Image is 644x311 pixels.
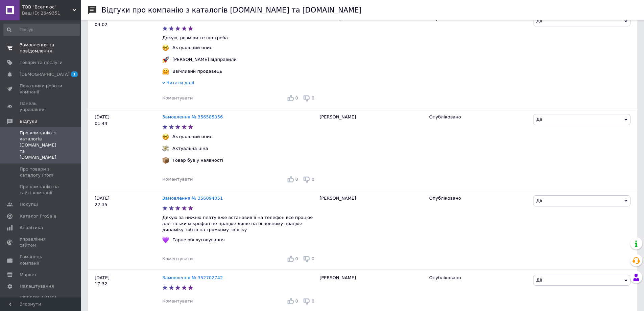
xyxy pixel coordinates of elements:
div: [DATE] 22:35 [88,190,162,270]
span: [DEMOGRAPHIC_DATA] [20,71,70,77]
img: :hugging_face: [162,68,169,75]
div: Читати далі [162,80,316,88]
span: Покупці [20,201,38,207]
input: Пошук [3,24,80,36]
div: Актуальна ціна [171,146,210,152]
span: ТОВ "Всеплюс" [22,4,73,10]
span: Управління сайтом [20,236,63,248]
span: Коментувати [162,256,193,261]
span: Маркет [20,272,37,278]
span: 0 [312,256,314,261]
div: [PERSON_NAME] [316,190,426,270]
div: Коментувати [162,298,193,304]
span: Панель управління [20,101,63,113]
img: :rocket: [162,56,169,63]
div: Товар був у наявності [171,157,225,163]
div: Опубліковано [429,114,528,120]
span: 0 [295,256,298,261]
span: Аналітика [20,225,43,231]
span: Дії [536,277,542,283]
div: Опубліковано [429,275,528,281]
a: Замовлення № 356094051 [162,196,223,201]
p: Дякую, розміри те що треба [162,35,316,41]
span: Налаштування [20,283,54,289]
div: [PERSON_NAME] [316,10,426,109]
span: Коментувати [162,298,193,304]
div: Коментувати [162,256,193,262]
div: Коментувати [162,95,193,101]
span: 1 [71,71,78,77]
span: 0 [312,95,314,101]
a: Замовлення № 352702742 [162,275,223,280]
div: Ваш ID: 2649351 [22,10,81,16]
span: 0 [295,177,298,182]
img: :package: [162,157,169,164]
a: Замовлення № 356585056 [162,114,223,119]
span: Коментувати [162,95,193,101]
img: :nerd_face: [162,44,169,51]
h1: Відгуки про компанію з каталогів [DOMAIN_NAME] та [DOMAIN_NAME] [101,6,362,14]
img: :money_with_wings: [162,145,169,152]
span: 0 [295,298,298,304]
span: Відгуки [20,118,37,125]
span: 0 [295,95,298,101]
p: Дякую за нижню плату вже встановив її на телефон все працюе але тільки мікрофон не працюе лише на... [162,215,316,233]
span: Про компанію на сайті компанії [20,184,63,196]
div: [PERSON_NAME] [316,109,426,190]
span: Коментувати [162,177,193,182]
div: Ввічливий продавець [171,68,224,74]
span: Дії [536,18,542,23]
div: Гарне обслуговування [171,237,226,243]
div: Актуальний опис [171,45,214,51]
span: Дії [536,117,542,122]
div: Опубліковано [429,195,528,201]
span: Замовлення та повідомлення [20,42,63,54]
span: Дії [536,198,542,203]
span: Про компанію з каталогів [DOMAIN_NAME] та [DOMAIN_NAME] [20,130,63,161]
div: Коментувати [162,176,193,182]
div: [DATE] 09:02 [88,10,162,109]
div: [PERSON_NAME] відправили [171,57,238,63]
div: Актуальний опис [171,134,214,140]
span: Гаманець компанії [20,254,63,266]
span: 0 [312,298,314,304]
div: [DATE] 01:44 [88,109,162,190]
span: Про товари з каталогу Prom [20,166,63,178]
span: Каталог ProSale [20,213,56,219]
span: Читати далі [166,80,194,85]
span: Товари та послуги [20,60,63,66]
img: :nerd_face: [162,133,169,140]
span: 0 [312,177,314,182]
span: Показники роботи компанії [20,83,63,95]
img: :purple_heart: [162,237,169,243]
